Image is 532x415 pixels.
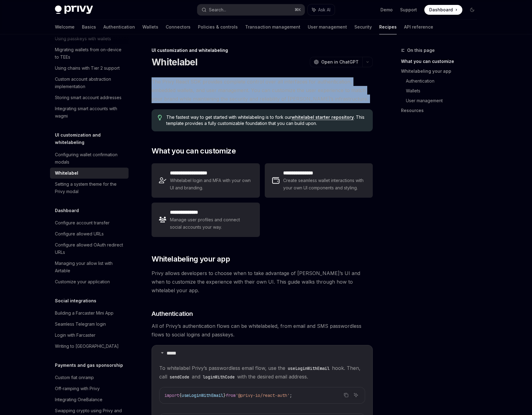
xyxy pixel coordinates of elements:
a: Configure allowed URLs [50,228,129,239]
a: Managing your allow list with Airtable [50,258,129,276]
button: Ask AI [308,4,335,15]
a: Policies & controls [198,20,238,34]
a: Transaction management [245,20,300,34]
a: What you can customize [401,56,482,66]
a: Storing smart account addresses [50,92,129,103]
a: Custom account abstraction implementation [50,74,129,92]
span: from [226,393,236,398]
a: API reference [404,20,433,34]
div: Configure allowed URLs [55,230,104,238]
div: Migrating wallets from on-device to TEEs [55,46,125,61]
span: Create seamless wallet interactions with your own UI components and styling. [283,177,365,192]
a: Off-ramping with Privy [50,383,129,394]
span: ; [290,393,292,398]
a: Connectors [166,20,191,34]
code: useLoginWithEmail [285,365,332,372]
span: } [223,393,226,398]
h1: Whitelabel [152,56,198,68]
h5: Dashboard [55,207,79,214]
a: User management [308,20,347,34]
div: Building a Farcaster Mini App [55,309,114,317]
div: Whitelabel [55,169,78,177]
a: Wallets [142,20,158,34]
span: Open in ChatGPT [321,59,359,65]
a: Authentication [406,76,482,86]
span: import [164,393,179,398]
div: UI customization and whitelabeling [152,47,373,53]
span: ⌘ K [295,7,301,12]
a: Demo [380,7,393,13]
a: **** **** **** *Create seamless wallet interactions with your own UI components and styling. [265,163,373,198]
a: Migrating wallets from on-device to TEEs [50,44,129,63]
div: Writing to [GEOGRAPHIC_DATA] [55,343,119,350]
button: Copy the contents from the code block [342,391,350,399]
h5: Payments and gas sponsorship [55,362,123,369]
a: Whitelabel [50,168,129,179]
div: Configure allowed OAuth redirect URLs [55,241,125,256]
div: Login with Farcaster [55,332,95,339]
a: Integrating OneBalance [50,394,129,405]
div: Configure account transfer [55,219,110,227]
a: Setting a system theme for the Privy modal [50,179,129,197]
span: On this page [407,47,435,54]
div: Managing your allow list with Airtable [55,260,125,274]
h5: Social integrations [55,297,96,304]
div: Using chains with Tier 2 support [55,64,120,72]
a: Authentication [103,20,135,34]
div: Integrating smart accounts with wagmi [55,105,125,120]
button: Search...⌘K [197,4,305,15]
span: Whitelabel login and MFA with your own UI and branding. [170,177,252,192]
a: Basics [82,20,96,34]
a: Wallets [406,86,482,96]
h5: UI customization and whitelabeling [55,131,129,146]
svg: Tip [158,115,162,120]
a: Using chains with Tier 2 support [50,63,129,74]
span: Authentication [152,309,193,318]
div: Storing smart account addresses [55,94,121,101]
span: To whitelabel Privy’s passwordless email flow, use the hook. Then, call and with the desired emai... [159,364,365,381]
a: Recipes [379,20,397,34]
div: Off-ramping with Privy [55,385,100,392]
a: Configuring wallet confirmation modals [50,149,129,168]
div: Custom fiat onramp [55,374,94,381]
img: dark logo [55,6,93,14]
div: Setting a system theme for the Privy modal [55,180,125,195]
button: Ask AI [352,391,360,399]
a: Dashboard [424,5,462,15]
code: sendCode [167,374,192,380]
a: Customize your application [50,276,129,287]
button: Toggle dark mode [467,5,477,15]
div: Configuring wallet confirmation modals [55,151,125,166]
div: Integrating OneBalance [55,396,102,403]
span: The Privy React SDK provides complete control over all interfaces for authentication, embedded wa... [152,77,373,103]
a: Seamless Telegram login [50,319,129,330]
a: Welcome [55,20,75,34]
span: Ask AI [318,7,330,13]
a: Security [354,20,372,34]
span: Privy allows developers to choose when to take advantage of [PERSON_NAME]’s UI and when to custom... [152,269,373,295]
a: Login with Farcaster [50,330,129,341]
span: The fastest way to get started with whitelabeling is to fork our . This template provides a fully... [166,114,367,126]
button: Open in ChatGPT [310,57,362,67]
a: **** **** *****Manage user profiles and connect social accounts your way. [152,203,260,237]
div: Seamless Telegram login [55,320,106,328]
span: Dashboard [429,7,453,13]
a: Integrating smart accounts with wagmi [50,103,129,122]
a: User management [406,96,482,106]
div: Customize your application [55,278,110,285]
div: Search... [209,6,226,14]
span: '@privy-io/react-auth' [236,393,290,398]
code: loginWithCode [200,374,237,380]
a: Resources [401,106,482,115]
a: Support [400,7,417,13]
span: useLoginWithEmail [182,393,223,398]
a: whitelabel starter repository [291,114,354,120]
span: Manage user profiles and connect social accounts your way. [170,216,252,231]
a: Writing to [GEOGRAPHIC_DATA] [50,341,129,352]
a: Configure account transfer [50,217,129,228]
div: Custom account abstraction implementation [55,76,125,90]
a: Custom fiat onramp [50,372,129,383]
a: Configure allowed OAuth redirect URLs [50,239,129,258]
span: Whitelabeling your app [152,254,230,264]
span: All of Privy’s authentication flows can be whitelabeled, from email and SMS passwordless flows to... [152,322,373,339]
